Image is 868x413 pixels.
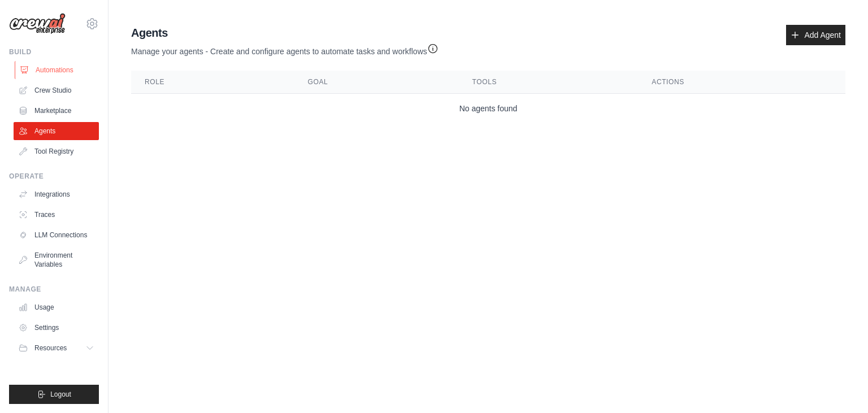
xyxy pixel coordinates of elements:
[786,25,845,45] a: Add Agent
[459,71,639,94] th: Tools
[14,122,99,140] a: Agents
[131,94,845,124] td: No agents found
[9,385,99,404] button: Logout
[131,71,294,94] th: Role
[14,246,99,273] a: Environment Variables
[14,298,99,316] a: Usage
[9,13,66,34] img: Logo
[131,25,439,41] h2: Agents
[294,71,459,94] th: Goal
[50,390,71,399] span: Logout
[14,319,99,337] a: Settings
[638,71,845,94] th: Actions
[9,172,99,181] div: Operate
[14,185,99,203] a: Integrations
[14,102,99,120] a: Marketplace
[9,285,99,294] div: Manage
[15,61,100,79] a: Automations
[14,81,99,99] a: Crew Studio
[9,47,99,56] div: Build
[14,142,99,160] a: Tool Registry
[14,339,99,357] button: Resources
[14,206,99,224] a: Traces
[131,41,439,57] p: Manage your agents - Create and configure agents to automate tasks and workflows
[14,226,99,244] a: LLM Connections
[34,344,67,353] span: Resources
